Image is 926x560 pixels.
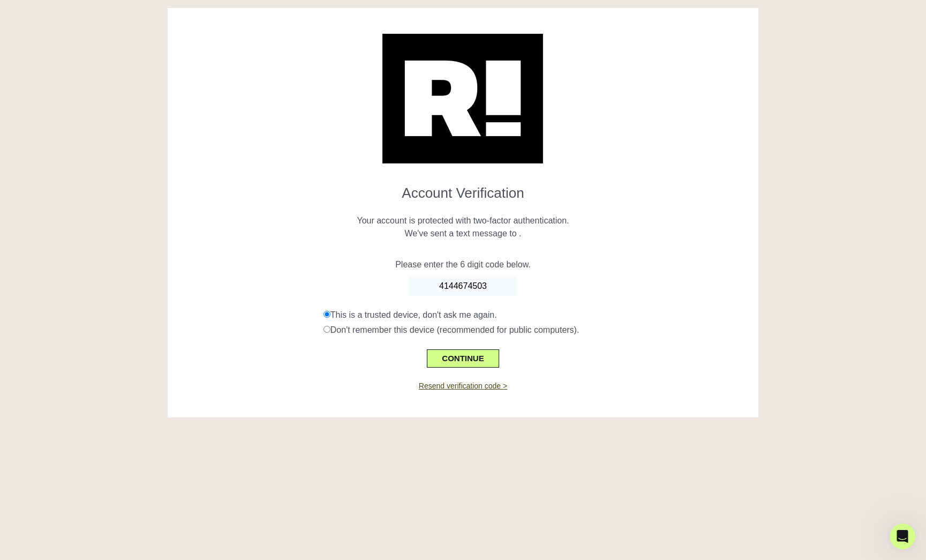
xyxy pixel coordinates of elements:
h1: Account Verification [176,176,750,201]
p: Please enter the 6 digit code below. [176,258,750,271]
input: Enter Code [409,277,516,296]
img: Retention.com [382,34,543,163]
button: CONTINUE [427,349,499,368]
div: This is a trusted device, don't ask me again. [323,309,750,322]
iframe: Intercom live chat [890,524,915,549]
div: Don't remember this device (recommended for public computers). [323,324,750,337]
a: Resend verification code > [419,382,507,390]
p: Your account is protected with two-factor authentication. We've sent a text message to . [176,201,750,240]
